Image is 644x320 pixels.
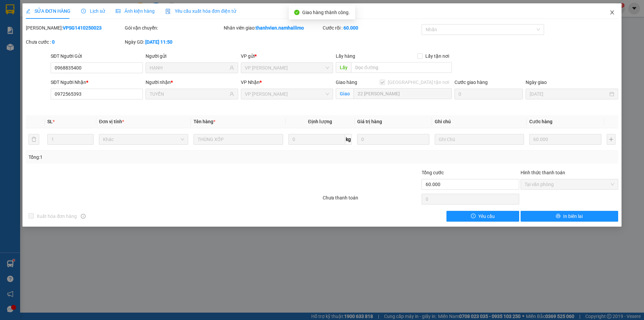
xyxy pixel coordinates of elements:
[194,134,283,145] input: VD: Bàn, Ghế
[354,88,452,99] input: Giao tận nơi
[26,38,123,46] div: Chưa cước :
[357,119,382,124] span: Giá trị hàng
[224,24,321,32] div: Nhân viên giao:
[52,39,55,45] b: 0
[603,3,622,22] button: Close
[256,25,304,31] b: thanhvien.namhailimo
[345,134,352,145] span: kg
[529,119,552,124] span: Cước hàng
[26,9,31,13] span: edit
[343,25,358,31] b: 60.000
[432,115,527,128] th: Ghi chú
[229,65,234,70] span: user
[81,9,86,13] span: clock-circle
[336,88,354,99] span: Giao
[607,134,615,145] button: plus
[454,89,523,99] input: Cước giao hàng
[150,90,228,98] input: Tên người nhận
[351,62,452,73] input: Dọc đường
[526,80,547,85] label: Ngày giao
[194,119,215,124] span: Tên hàng
[229,92,234,96] span: user
[302,10,350,15] span: Giao hàng thành công.
[322,194,421,206] div: Chưa thanh toán
[47,119,53,124] span: SL
[146,79,238,86] div: Người nhận
[116,8,155,14] span: Ảnh kiện hàng
[471,214,476,219] span: exclamation-circle
[63,25,102,31] b: VPSG1410250023
[150,64,228,72] input: Tên người gửi
[165,9,171,14] img: icon
[336,62,351,73] span: Lấy
[521,211,618,222] button: printerIn biên lai
[521,170,565,175] label: Hình thức thanh toán
[423,52,452,60] span: Lấy tận nơi
[125,24,222,32] div: Gói vận chuyển:
[99,119,124,124] span: Đơn vị tính
[125,38,222,46] div: Ngày GD:
[116,9,120,13] span: picture
[241,80,260,85] span: VP Nhận
[51,79,143,86] div: SĐT Người Nhận
[294,10,300,15] span: check-circle
[51,52,143,60] div: SĐT Người Gửi
[357,134,429,145] input: 0
[323,24,420,32] div: Cước rồi :
[34,213,79,220] span: Xuất hóa đơn hàng
[529,134,601,145] input: 0
[336,53,355,59] span: Lấy hàng
[245,89,329,99] span: VP Phan Thiết
[26,24,123,32] div: [PERSON_NAME]:
[81,214,86,219] span: info-circle
[146,52,238,60] div: Người gửi
[454,80,488,85] label: Cước giao hàng
[165,8,236,14] span: Yêu cầu xuất hóa đơn điện tử
[478,213,495,220] span: Yêu cầu
[81,8,105,14] span: Lịch sử
[245,63,329,73] span: VP Phạm Ngũ Lão
[446,211,519,222] button: exclamation-circleYêu cầu
[308,119,332,124] span: Định lượng
[241,52,333,60] div: VP gửi
[435,134,524,145] input: Ghi Chú
[145,39,172,45] b: [DATE] 11:50
[422,170,444,175] span: Tổng cước
[336,80,357,85] span: Giao hàng
[525,179,614,189] span: Tại văn phòng
[29,134,39,145] button: delete
[563,213,583,220] span: In biên lai
[26,8,70,14] span: SỬA ĐƠN HÀNG
[609,10,615,15] span: close
[556,214,560,219] span: printer
[29,153,249,161] div: Tổng: 1
[530,90,608,98] input: Ngày giao
[103,134,184,144] span: Khác
[385,79,452,86] span: [GEOGRAPHIC_DATA] tận nơi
